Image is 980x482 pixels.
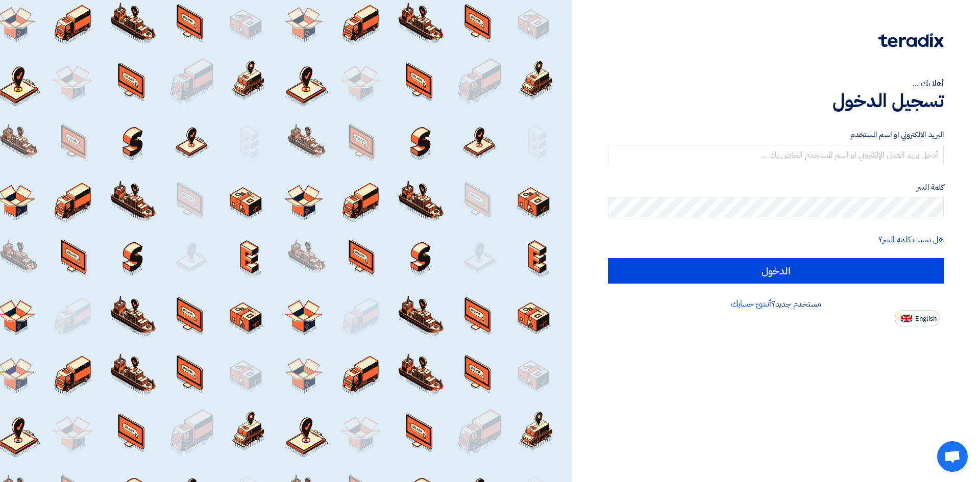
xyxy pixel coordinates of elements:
a: أنشئ حسابك [731,298,771,310]
img: en-US.png [901,315,912,322]
label: البريد الإلكتروني او اسم المستخدم [608,129,944,141]
div: دردشة مفتوحة [937,441,968,472]
a: هل نسيت كلمة السر؟ [878,234,944,246]
span: English [915,315,937,322]
img: Teradix logo [878,33,944,47]
div: أهلا بك ... [608,78,944,90]
input: الدخول [608,258,944,284]
input: أدخل بريد العمل الإلكتروني او اسم المستخدم الخاص بك ... [608,145,944,165]
div: مستخدم جديد؟ [608,298,944,310]
button: English [895,310,940,326]
h1: تسجيل الدخول [608,90,944,112]
label: كلمة السر [608,182,944,193]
